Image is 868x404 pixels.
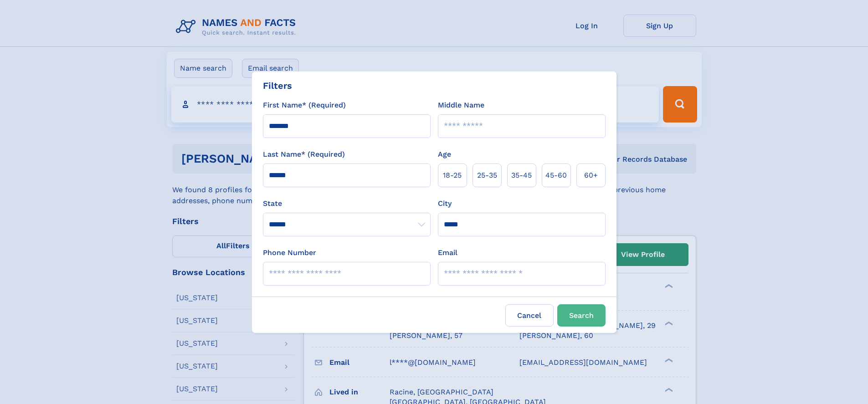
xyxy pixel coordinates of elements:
label: City [438,198,452,209]
label: Phone Number [263,247,316,258]
label: Last Name* (Required) [263,149,345,160]
label: Age [438,149,451,160]
label: Cancel [505,304,554,327]
span: 35‑45 [511,170,532,181]
label: State [263,198,431,209]
span: 25‑35 [477,170,497,181]
span: 45‑60 [545,170,567,181]
label: Email [438,247,457,258]
span: 60+ [584,170,598,181]
div: Filters [263,79,292,92]
label: Middle Name [438,100,484,111]
label: First Name* (Required) [263,100,346,111]
span: 18‑25 [443,170,462,181]
button: Search [557,304,606,327]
